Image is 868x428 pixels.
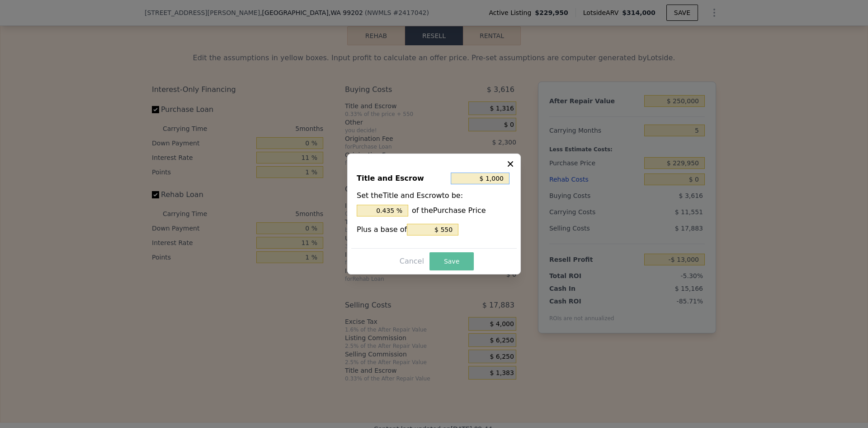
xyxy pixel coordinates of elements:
div: of the Purchase Price [357,205,511,216]
button: Cancel [396,254,428,269]
button: Save [429,252,474,270]
span: Plus a base of [357,225,407,234]
div: Title and Escrow [357,170,447,187]
div: Set the Title and Escrow to be: [357,190,511,216]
